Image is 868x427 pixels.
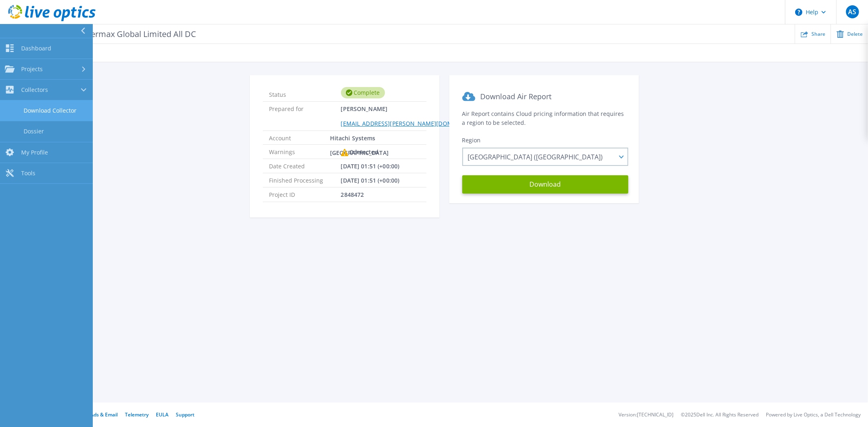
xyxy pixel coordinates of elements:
[125,411,149,418] a: Telemetry
[21,170,35,177] span: Tools
[21,45,51,52] span: Dashboard
[269,187,341,201] span: Project ID
[681,412,759,418] li: © 2025 Dell Inc. All Rights Reserved
[269,145,341,159] span: Warnings
[341,87,385,98] div: Complete
[76,29,196,39] span: Thermax Global Limited All DC
[341,187,364,201] span: 2848472
[847,32,863,37] span: Delete
[269,87,341,98] span: Status
[21,65,43,73] span: Projects
[619,412,673,418] li: Version: [TECHNICAL_ID]
[462,136,481,144] span: Region
[330,131,420,144] span: Hitachi Systems [GEOGRAPHIC_DATA]
[341,102,484,130] span: [PERSON_NAME]
[21,149,48,156] span: My Profile
[42,29,196,39] p: RVTools
[269,131,330,144] span: Account
[766,412,861,418] li: Powered by Live Optics, a Dell Technology
[269,173,341,187] span: Finished Processing
[21,86,48,94] span: Collectors
[341,145,378,159] div: 0 detected
[462,110,624,126] span: Air Report contains Cloud pricing information that requires a region to be selected.
[848,9,856,15] span: AS
[341,159,400,173] span: [DATE] 01:51 (+00:00)
[480,91,551,101] span: Download Air Report
[462,175,628,194] button: Download
[269,102,341,130] span: Prepared for
[462,148,628,166] div: [GEOGRAPHIC_DATA] ([GEOGRAPHIC_DATA])
[341,120,484,127] a: [EMAIL_ADDRESS][PERSON_NAME][DOMAIN_NAME]
[156,411,168,418] a: EULA
[90,411,118,418] a: Ads & Email
[176,411,195,418] a: Support
[269,159,341,173] span: Date Created
[811,32,825,37] span: Share
[341,173,400,187] span: [DATE] 01:51 (+00:00)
